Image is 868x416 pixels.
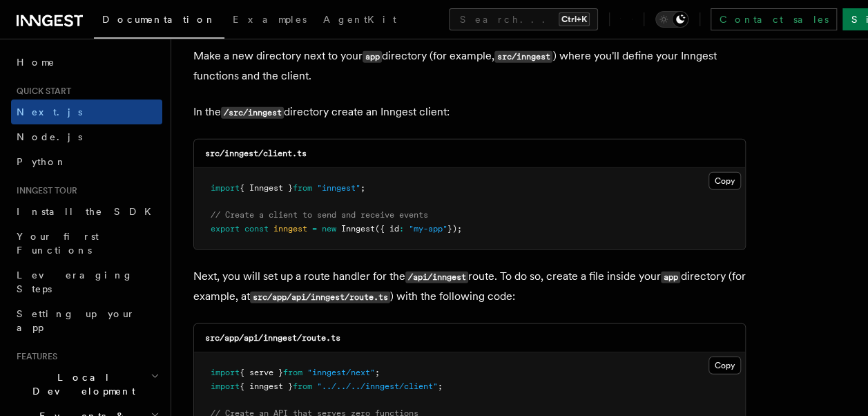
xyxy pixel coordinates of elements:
span: Leveraging Steps [17,270,133,294]
span: Next.js [17,106,82,117]
a: Node.js [11,124,162,149]
p: Next, you will set up a route handler for the route. To do so, create a file inside your director... [193,267,746,307]
code: app [661,272,680,283]
code: src/inngest/client.ts [205,149,307,158]
code: /api/inngest [405,272,468,283]
span: // Create a client to send and receive events [211,210,428,220]
span: from [293,381,312,391]
span: Inngest [341,224,375,234]
span: : [399,224,404,234]
code: src/app/api/inngest/route.ts [250,292,390,303]
button: Local Development [11,365,162,404]
span: Features [11,351,57,362]
code: app [363,51,382,63]
span: Node.js [17,131,82,142]
span: { serve } [240,368,283,377]
button: Search...Ctrl+K [449,8,598,30]
span: }); [447,224,462,234]
button: Toggle dark mode [655,11,688,28]
span: ; [375,368,380,377]
span: { inngest } [240,381,293,391]
span: ; [438,381,443,391]
span: Examples [233,14,307,25]
span: new [322,224,336,234]
span: { Inngest } [240,183,293,193]
a: Your first Functions [11,224,162,263]
span: Documentation [102,14,216,25]
span: = [312,224,317,234]
code: src/inngest [494,51,552,63]
span: "my-app" [409,224,447,234]
code: /src/inngest [221,107,284,119]
span: ; [360,183,365,193]
a: Install the SDK [11,199,162,224]
span: const [244,224,269,234]
a: Documentation [94,4,224,39]
span: ({ id [375,224,399,234]
span: export [211,224,240,234]
span: Local Development [11,370,151,398]
span: Home [17,55,55,69]
span: Python [17,156,67,167]
p: In the directory create an Inngest client: [193,102,746,122]
span: "../../../inngest/client" [317,381,438,391]
span: Setting up your app [17,308,135,333]
a: Home [11,50,162,75]
span: "inngest/next" [307,368,375,377]
span: Your first Functions [17,231,99,256]
span: AgentKit [323,14,396,25]
span: from [293,183,312,193]
button: Copy [708,172,741,190]
a: Examples [224,4,315,37]
a: Contact sales [711,8,837,30]
a: AgentKit [315,4,405,37]
span: Inngest tour [11,185,77,196]
span: inngest [273,224,307,234]
span: Install the SDK [17,206,160,217]
span: import [211,381,240,391]
span: Quick start [11,86,71,97]
span: "inngest" [317,183,360,193]
a: Python [11,149,162,174]
button: Copy [708,357,741,375]
span: import [211,183,240,193]
a: Setting up your app [11,301,162,340]
span: import [211,368,240,377]
a: Leveraging Steps [11,263,162,301]
p: Make a new directory next to your directory (for example, ) where you'll define your Inngest func... [193,46,746,86]
code: src/app/api/inngest/route.ts [205,333,340,343]
a: Next.js [11,100,162,124]
span: from [283,368,302,377]
kbd: Ctrl+K [559,12,590,26]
